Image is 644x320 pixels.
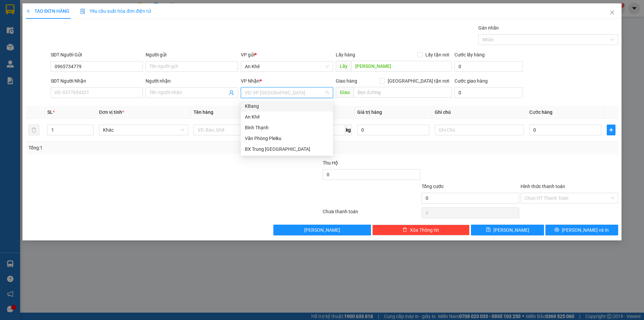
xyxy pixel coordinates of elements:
button: Close [603,3,622,22]
span: Tổng cước [422,184,444,189]
span: Lấy hàng [336,52,355,57]
span: Thu Hộ [323,160,338,166]
div: BX Trung Tâm Đà Nẵng [241,144,333,154]
div: An Khê [241,111,333,122]
span: Đơn vị tính [99,109,124,115]
label: Hình thức thanh toán [521,184,565,189]
span: Khác [103,125,184,135]
span: plus [607,127,615,133]
span: Xóa Thông tin [410,226,439,234]
span: [PERSON_NAME] và In [562,226,609,234]
div: SĐT Người Nhận [51,77,143,85]
label: Gán nhãn [478,25,499,31]
button: delete [29,125,39,135]
label: Cước giao hàng [454,78,488,84]
div: KBang [245,102,329,110]
span: plus [26,9,31,13]
input: Ghi Chú [435,125,524,135]
button: [PERSON_NAME] [273,225,371,235]
div: Bình Thạnh [245,124,329,131]
span: user-add [229,90,234,95]
span: SL [47,109,53,115]
input: Cước giao hàng [454,87,523,98]
span: VP Nhận [241,78,260,84]
div: BX Trung [GEOGRAPHIC_DATA] [245,145,329,153]
span: delete [402,227,407,233]
button: plus [607,125,615,135]
span: TẠO ĐƠN HÀNG [26,8,69,14]
th: Ghi chú [432,106,527,119]
span: kg [345,125,352,135]
span: Lấy [336,61,351,72]
input: Dọc đường [351,61,452,72]
span: close [609,10,615,15]
span: [PERSON_NAME] [493,226,529,234]
div: Bình Thạnh [241,122,333,133]
input: Cước lấy hàng [454,61,523,72]
span: Yêu cầu xuất hóa đơn điện tử [80,8,151,14]
button: printer[PERSON_NAME] và In [545,225,618,235]
input: VD: Bàn, Ghế [194,125,283,135]
input: Dọc đường [354,87,452,98]
span: Giá trị hàng [357,109,382,115]
button: save[PERSON_NAME] [471,225,544,235]
span: [GEOGRAPHIC_DATA] tận nơi [385,77,452,85]
span: Giao [336,87,354,98]
button: deleteXóa Thông tin [372,225,470,235]
label: Cước lấy hàng [454,52,485,57]
div: KBang [241,101,333,111]
span: printer [554,227,559,233]
span: Cước hàng [529,109,552,115]
div: Người nhận [146,77,238,85]
span: Giao hàng [336,78,357,84]
div: An Khê [245,113,329,121]
span: An Khê [245,61,329,72]
input: 0 [357,125,429,135]
span: [PERSON_NAME] [304,226,340,234]
span: Tên hàng [194,109,213,115]
div: Văn Phòng Pleiku [241,133,333,144]
div: Văn Phòng Pleiku [245,135,329,142]
div: Tổng: 1 [29,144,249,151]
span: save [486,227,491,233]
div: VP gửi [241,51,333,58]
div: Chưa thanh toán [322,208,421,220]
div: Người gửi [146,51,238,58]
span: Lấy tận nơi [423,51,452,58]
img: icon [80,9,86,14]
div: SĐT Người Gửi [51,51,143,58]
